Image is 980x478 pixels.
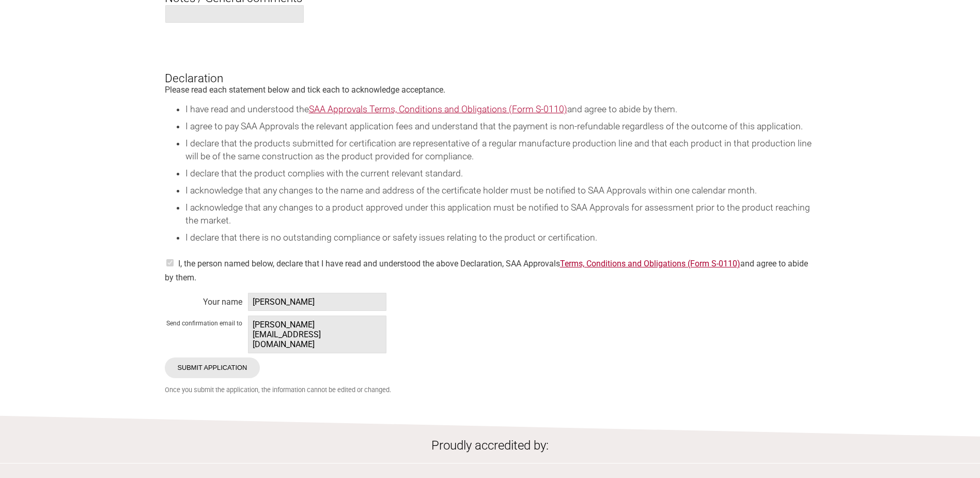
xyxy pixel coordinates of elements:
[165,259,175,266] input: on
[165,54,816,85] h3: Declaration
[248,293,386,311] span: [PERSON_NAME]
[309,104,567,114] a: SAA Approvals Terms, Conditions and Obligations (Form S-0110)
[165,294,242,305] div: Your name
[185,137,816,163] li: I declare that the products submitted for certification are representative of a regular manufactu...
[185,120,816,133] li: I agree to pay SAA Approvals the relevant application fees and understand that the payment is non...
[248,316,386,353] span: [PERSON_NAME][EMAIL_ADDRESS][DOMAIN_NAME]
[185,201,816,227] li: I acknowledge that any changes to a product approved under this application must be notified to S...
[185,167,816,180] li: I declare that the product complies with the current relevant standard.
[185,231,816,244] li: I declare that there is no outstanding compliance or safety issues relating to the product or cer...
[560,259,740,268] a: Terms, Conditions and Obligations (Form S-0110)
[165,317,242,327] div: Send confirmation email to
[165,386,816,394] small: Once you submit the application, the information cannot be edited or changed.
[165,252,816,282] div: I, the person named below, declare that I have read and understood the above Declaration, SAA App...
[165,357,260,378] input: Submit Application
[185,184,816,197] li: I acknowledge that any changes to the name and address of the certificate holder must be notified...
[185,103,816,116] li: I have read and understood the and agree to abide by them.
